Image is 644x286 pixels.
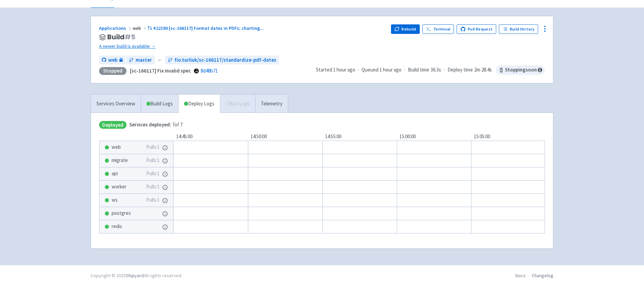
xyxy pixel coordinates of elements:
[515,272,526,279] a: Docs
[136,56,152,64] span: master
[333,66,355,73] time: 1 hour ago
[422,24,454,34] a: Terminal
[322,133,397,141] div: 14:55:00
[316,65,545,75] div: · · ·
[141,95,178,113] a: Build Logs
[397,133,471,141] div: 15:00:00
[146,170,160,178] span: Pulls: 1
[499,24,538,34] a: Build History
[112,209,131,217] span: postgres
[146,183,160,191] span: Pulls: 1
[175,56,276,64] span: fio.turliuk/sc-166117/standardize-pdf-dates
[108,56,117,64] span: web
[471,133,546,141] div: 15:05:00
[362,66,401,73] span: Queued
[126,272,144,279] a: Shipyard
[201,67,218,74] a: 8d48b71
[112,183,127,191] span: worker
[447,66,473,74] span: Deploy time
[146,196,160,204] span: Pulls: 1
[112,143,121,151] span: web
[391,24,420,34] button: Rebuild
[91,272,182,279] div: Copyright © 2025 All rights reserved.
[124,32,135,42] span: # 5
[91,95,141,113] a: Services Overview
[99,42,386,50] a: A newer build is available →
[99,121,127,129] span: Deployed
[133,25,147,31] span: web
[379,66,401,73] time: 1 hour ago
[146,157,160,164] span: Pulls: 1
[99,56,125,65] a: web
[129,121,171,128] span: Services deployed:
[153,25,264,31] span: #22190 [sc-166117] Format dates in PDFs; charting ...
[126,56,155,65] a: master
[474,66,492,74] span: 2m 28.4s
[174,133,248,141] div: 14:45:00
[130,67,191,74] strong: [sc-166117] Fix invalid spec
[532,272,553,279] a: Changelog
[99,25,133,31] a: Applications
[112,170,118,178] span: api
[178,95,220,113] a: Deploy Logs
[146,143,160,151] span: Pulls: 1
[157,56,162,64] span: ←
[99,67,127,75] div: Stopped
[112,157,128,164] span: migrate
[248,133,322,141] div: 14:50:00
[147,25,265,31] a: #22190 [sc-166117] Format dates in PDFs; charting...
[408,66,429,74] span: Build time
[255,95,288,113] a: Telemetry
[431,66,441,74] span: 36.3s
[316,66,355,73] span: Started
[165,56,279,65] a: fio.turliuk/sc-166117/standardize-pdf-dates
[129,121,183,129] span: 7 of 7
[112,196,118,204] span: ws
[112,223,122,230] span: redis
[457,24,496,34] a: Pull Request
[107,33,135,41] span: Build
[496,65,545,75] span: Stopping soon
